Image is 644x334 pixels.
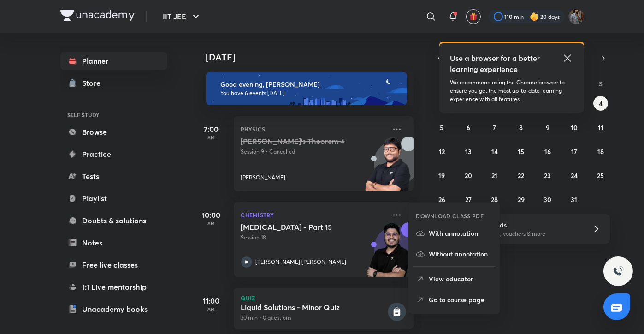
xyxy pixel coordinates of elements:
[221,80,399,89] h6: Good evening, [PERSON_NAME]
[461,192,476,207] button: October 27, 2025
[571,123,578,132] abbr: October 10, 2025
[60,256,167,274] a: Free live classes
[597,147,604,156] abbr: October 18, 2025
[518,195,525,204] abbr: October 29, 2025
[593,144,608,159] button: October 18, 2025
[60,123,167,141] a: Browse
[440,123,443,132] abbr: October 5, 2025
[221,89,399,97] p: You have 6 events [DATE]
[487,144,502,159] button: October 14, 2025
[465,147,472,156] abbr: October 13, 2025
[461,168,476,183] button: October 20, 2025
[568,9,584,24] img: Shivam Munot
[518,171,524,180] abbr: October 22, 2025
[593,120,608,135] button: October 11, 2025
[60,10,135,21] img: Company Logo
[519,123,523,132] abbr: October 8, 2025
[193,135,230,140] p: AM
[465,171,472,180] abbr: October 20, 2025
[193,306,230,312] p: AM
[416,212,484,220] h6: DOWNLOAD CLASS PDF
[241,222,356,232] h5: Hydrocarbons - Part 15
[60,300,167,318] a: Unacademy books
[487,168,502,183] button: October 21, 2025
[491,195,498,204] abbr: October 28, 2025
[60,107,167,123] h6: SELF STUDY
[544,171,551,180] abbr: October 23, 2025
[593,168,608,183] button: October 25, 2025
[193,295,230,306] h5: 11:00
[429,228,492,238] p: With annotation
[530,12,539,21] img: streak
[468,220,581,230] h6: Refer friends
[546,123,549,132] abbr: October 9, 2025
[514,144,528,159] button: October 15, 2025
[461,144,476,159] button: October 13, 2025
[487,192,502,207] button: October 28, 2025
[571,147,577,156] abbr: October 17, 2025
[241,137,356,146] h5: Gauss's Theorem 4
[514,168,528,183] button: October 22, 2025
[60,10,135,24] a: Company Logo
[450,53,542,75] h5: Use a browser for a better learning experience
[567,144,581,159] button: October 17, 2025
[571,195,577,204] abbr: October 31, 2025
[571,171,578,180] abbr: October 24, 2025
[206,72,407,105] img: evening
[429,274,492,284] p: View educator
[514,120,528,135] button: October 8, 2025
[429,295,492,304] p: Go to course page
[256,258,347,266] p: [PERSON_NAME] [PERSON_NAME]
[593,96,608,111] button: October 4, 2025
[60,52,167,70] a: Planner
[60,233,167,252] a: Notes
[492,171,498,180] abbr: October 21, 2025
[467,123,470,132] abbr: October 6, 2025
[438,195,445,204] abbr: October 26, 2025
[540,192,555,207] button: October 30, 2025
[450,78,573,103] p: We recommend using the Chrome browser to ensure you get the most up-to-date learning experience w...
[363,137,414,200] img: unacademy
[567,120,581,135] button: October 10, 2025
[429,249,492,259] p: Without annotation
[241,124,386,135] p: Physics
[540,168,555,183] button: October 23, 2025
[514,192,528,207] button: October 29, 2025
[540,120,555,135] button: October 9, 2025
[438,171,445,180] abbr: October 19, 2025
[60,278,167,296] a: 1:1 Live mentorship
[468,230,581,238] p: Win a laptop, vouchers & more
[461,120,476,135] button: October 6, 2025
[465,195,472,204] abbr: October 27, 2025
[567,192,581,207] button: October 31, 2025
[487,120,502,135] button: October 7, 2025
[434,192,449,207] button: October 26, 2025
[193,209,230,221] h5: 10:00
[60,189,167,208] a: Playlist
[241,303,386,312] h5: Liquid Solutions - Minor Quiz
[60,167,167,185] a: Tests
[206,52,423,63] h4: [DATE]
[597,171,604,180] abbr: October 25, 2025
[567,168,581,183] button: October 24, 2025
[493,123,496,132] abbr: October 7, 2025
[469,12,478,21] img: avatar
[598,123,603,132] abbr: October 11, 2025
[544,147,551,156] abbr: October 16, 2025
[83,78,106,89] div: Store
[434,144,449,159] button: October 12, 2025
[439,147,445,156] abbr: October 12, 2025
[434,120,449,135] button: October 5, 2025
[544,195,551,204] abbr: October 30, 2025
[60,74,167,92] a: Store
[241,295,406,301] p: Quiz
[193,124,230,135] h5: 7:00
[613,266,624,277] img: ttu
[241,314,386,322] p: 30 min • 0 questions
[241,173,286,182] p: [PERSON_NAME]
[241,148,386,156] p: Session 9 • Cancelled
[466,9,481,24] button: avatar
[158,7,207,26] button: IIT JEE
[434,168,449,183] button: October 19, 2025
[363,222,414,286] img: unacademy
